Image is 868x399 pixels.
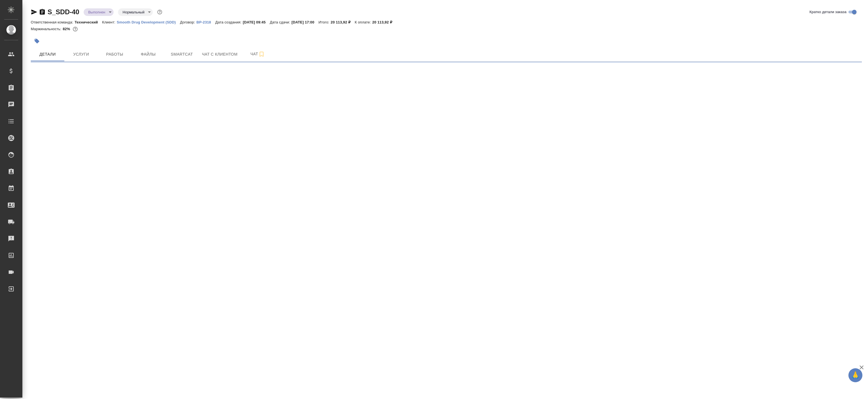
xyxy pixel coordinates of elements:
[101,51,128,58] span: Работы
[180,20,197,24] p: Договор:
[84,8,114,16] div: Выполнен
[31,27,63,31] p: Маржинальность:
[75,20,102,24] p: Технический
[291,20,319,24] p: [DATE] 17:00
[851,369,860,381] span: 🙏
[258,51,265,58] svg: Подписаться
[63,27,71,31] p: 82%
[202,51,237,58] span: Чат с клиентом
[117,20,180,24] a: Smooth Drug Development (SDD)
[31,20,75,24] p: Ответственная команда:
[270,20,291,24] p: Дата сдачи:
[135,51,162,58] span: Файлы
[331,20,355,24] p: 20 113,92 ₽
[244,51,271,58] span: Чат
[168,51,195,58] span: Smartcat
[31,35,43,47] button: Добавить тэг
[196,20,215,24] a: ВР-2318
[31,9,37,15] button: Скопировать ссылку для ЯМессенджера
[72,25,79,33] button: 2982.50 RUB;
[86,10,107,15] button: Выполнен
[68,51,95,58] span: Услуги
[319,20,331,24] p: Итого:
[118,8,153,16] div: Выполнен
[102,20,117,24] p: Клиент:
[243,20,270,24] p: [DATE] 09:45
[34,51,61,58] span: Детали
[48,8,79,16] a: S_SDD-40
[355,20,372,24] p: К оплате:
[39,9,46,15] button: Скопировать ссылку
[121,10,146,15] button: Нормальный
[810,9,846,15] span: Кратко детали заказа
[372,20,396,24] p: 20 113,92 ₽
[215,20,243,24] p: Дата создания:
[156,8,163,16] button: Доп статусы указывают на важность/срочность заказа
[848,368,862,382] button: 🙏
